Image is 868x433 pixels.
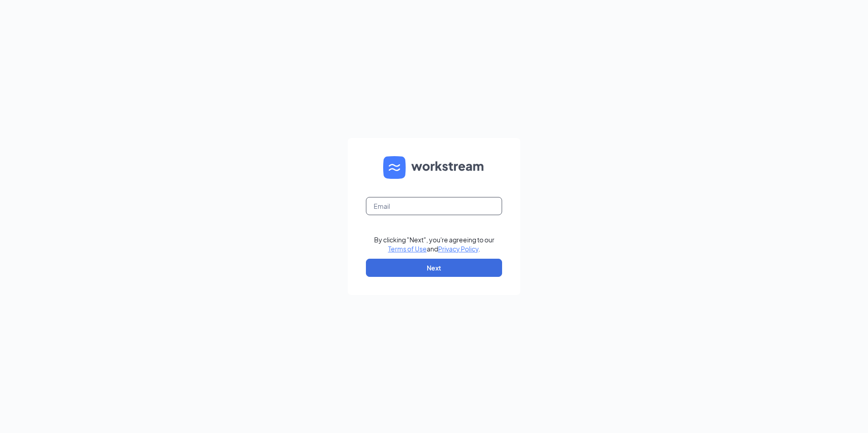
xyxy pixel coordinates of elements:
input: Email [366,197,502,215]
div: By clicking "Next", you're agreeing to our and . [374,235,494,253]
a: Terms of Use [388,245,427,253]
a: Privacy Policy [438,245,478,253]
button: Next [366,259,502,277]
img: WS logo and Workstream text [383,156,485,179]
